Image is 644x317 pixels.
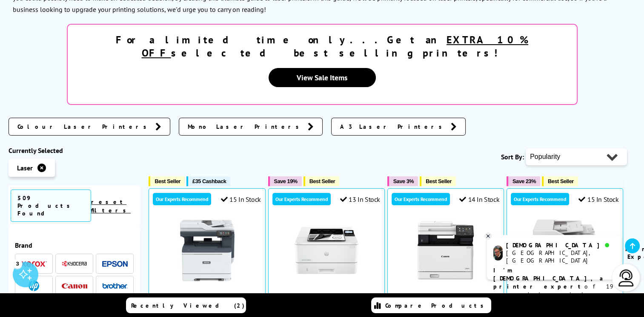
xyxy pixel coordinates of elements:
div: Our Experts Recommend [511,193,569,205]
strong: For a limited time only...Get an selected best selling printers! [116,33,528,59]
a: Recently Viewed (2) [126,297,246,313]
button: Best Seller [303,176,340,186]
a: Xerox C325 [186,291,228,302]
div: 15 In Stock [578,195,618,204]
a: Colour Laser Printers [9,118,170,136]
div: 3 [13,259,22,268]
span: Colour Laser Printers [17,122,151,131]
a: HP LaserJet Pro 4002dw [283,291,370,302]
img: Canon i-SENSYS MF752Cdw [414,218,478,282]
button: Best Seller [420,176,456,186]
a: Xerox [21,258,47,269]
img: Kyocera [62,260,87,267]
img: Epson [102,261,128,267]
div: Our Experts Recommend [153,193,211,205]
span: 509 Products Found [11,190,91,222]
a: A3 Laser Printers [331,118,466,136]
button: Save 19% [268,176,302,186]
img: HP LaserJet Pro 4002dw [295,218,358,282]
a: Xerox C325 [175,275,239,284]
b: I'm [DEMOGRAPHIC_DATA], a printer expert [493,266,606,290]
span: Best Seller [155,178,180,184]
span: Save 23% [512,178,536,184]
div: Our Experts Recommend [392,193,450,205]
img: Canon [62,283,87,289]
div: 14 In Stock [459,195,499,204]
span: £35 Cashback [192,178,226,184]
a: Brother [102,280,128,291]
img: Xerox B305 [533,218,597,282]
button: Best Seller [149,176,185,186]
div: 13 In Stock [340,195,380,204]
span: Save 19% [274,178,298,184]
img: user-headset-light.svg [618,269,635,286]
a: View Sale Items [269,68,376,87]
span: Mono Laser Printers [188,122,303,131]
span: Recently Viewed (2) [131,302,245,309]
span: Best Seller [426,178,452,184]
span: Best Seller [548,178,574,184]
a: Mono Laser Printers [179,118,323,136]
button: Best Seller [542,176,578,186]
a: Canon i-SENSYS MF752Cdw [414,275,478,284]
button: £35 Cashback [186,176,230,186]
a: Kyocera [62,258,87,269]
a: Compare Products [371,297,491,313]
img: Xerox [21,261,47,267]
span: Compare Products [385,302,488,309]
a: Canon i-SENSYS MF752Cdw [395,291,496,302]
a: HP LaserJet Pro 4002dw [295,275,358,284]
p: of 19 years! I can help you choose the right product [493,266,615,315]
div: [GEOGRAPHIC_DATA], [GEOGRAPHIC_DATA] [506,249,615,264]
div: 15 In Stock [221,195,261,204]
span: Best Seller [309,178,335,184]
button: Save 23% [507,176,540,186]
div: Our Experts Recommend [272,193,331,205]
u: EXTRA 10% OFF [142,33,529,59]
div: [DEMOGRAPHIC_DATA] [506,241,615,249]
span: Save 3% [393,178,414,184]
span: Brand [15,241,134,249]
button: Save 3% [387,176,418,186]
span: A3 Laser Printers [340,122,447,131]
a: Epson [102,258,128,269]
img: Brother [102,283,128,289]
a: reset filters [91,198,131,214]
a: Canon [62,280,87,291]
img: chris-livechat.png [493,246,503,260]
span: Laser [17,164,33,172]
div: Currently Selected [9,146,140,155]
span: Sort By: [501,153,524,161]
img: Xerox C325 [175,218,239,282]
